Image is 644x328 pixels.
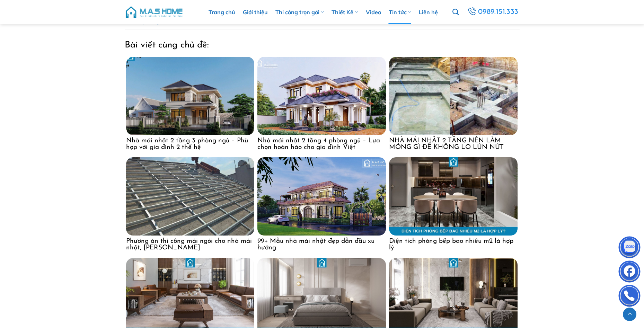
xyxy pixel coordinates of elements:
[623,308,636,321] a: Lên đầu trang
[125,10,499,25] a: thi công nhà mái nhật
[389,157,518,236] img: Diện tích phòng bếp bao nhiêu m2 là hợp lý 8
[465,6,521,19] a: 0989.151.333
[126,57,255,135] img: Nhà mái nhật 2 tầng 3 phòng ngủ - Phù hợp với gia đình 2 thế hệ 3
[389,57,518,135] img: NHÀ MÁI NHẬT 2 TẦNG NÊN LÀM MÓNG GÌ ĐỂ KHÔNG LO LÚN NỨT 5
[477,6,520,18] span: 0989.151.333
[137,18,194,25] a: xây dựng nhà mái Nhật
[389,236,518,251] a: Diện tích phòng bếp bao nhiêu m2 là hợp lý
[619,262,640,283] img: Facebook
[126,157,255,236] img: Phương án thi công mái ngói cho nhà mái nhật, mái thái 6
[125,2,184,23] img: M.A.S HOME – Tổng Thầu Thiết Kế Và Xây Nhà Trọn Gói
[619,286,640,307] img: Phone
[389,135,518,151] a: NHÀ MÁI NHẬT 2 TẦNG NÊN LÀM MÓNG GÌ ĐỂ KHÔNG LO LÚN NỨT
[452,5,459,19] a: Tìm kiếm
[257,236,386,251] a: 99+ Mẫu nhà mái nhật đẹp dẫn đầu xu hướng
[257,135,386,151] a: Nhà mái nhật 2 tầng 4 phòng ngủ – Lựa chọn hoàn hảo cho gia đình Việt
[257,57,386,135] img: Nhà mái nhật 2 tầng 4 phòng ngủ - Lựa chọn hoàn hảo cho gia đình Việt 4
[125,38,520,53] h3: Bài viết cùng chủ đề:
[619,238,640,259] img: Zalo
[126,236,255,251] a: Phương án thi công mái ngói cho nhà mái nhật, [PERSON_NAME]
[257,157,386,236] img: 99+ Mẫu nhà mái nhật đẹp dẫn đầu xu hướng 7
[126,135,255,151] a: Nhà mái nhật 2 tầng 3 phòng ngủ – Phù hợp với gia đình 2 thế hệ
